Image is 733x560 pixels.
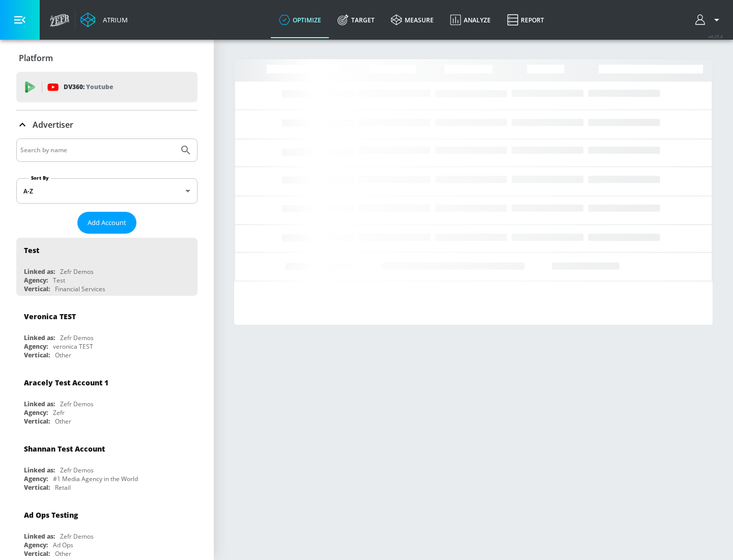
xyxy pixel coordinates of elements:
[88,217,126,229] span: Add Account
[16,238,198,296] div: TestLinked as:Zefr DemosAgency:TestVertical:Financial Services
[16,436,198,494] div: Shannan Test AccountLinked as:Zefr DemosAgency:#1 Media Agency in the WorldVertical:Retail
[271,2,329,38] a: optimize
[55,549,71,558] div: Other
[53,276,65,285] div: Test
[24,285,50,293] div: Vertical:
[99,15,128,24] div: Atrium
[24,342,48,351] div: Agency:
[80,12,128,27] a: Atrium
[33,119,73,130] p: Advertiser
[53,408,65,417] div: Zefr
[60,400,94,408] div: Zefr Demos
[24,312,76,321] div: Veronica TEST
[53,342,93,351] div: veronica TEST
[16,370,198,428] div: Aracely Test Account 1Linked as:Zefr DemosAgency:ZefrVertical:Other
[64,81,113,93] p: DV360:
[60,333,94,342] div: Zefr Demos
[55,417,71,426] div: Other
[24,483,50,492] div: Vertical:
[24,267,55,276] div: Linked as:
[499,2,552,38] a: Report
[24,549,50,558] div: Vertical:
[60,532,94,541] div: Zefr Demos
[16,72,198,102] div: DV360: Youtube
[24,378,108,387] div: Aracely Test Account 1
[24,541,48,549] div: Agency:
[24,276,48,285] div: Agency:
[55,285,105,293] div: Financial Services
[24,466,55,474] div: Linked as:
[20,144,175,157] input: Search by name
[24,408,48,417] div: Agency:
[16,44,198,72] div: Platform
[329,2,383,38] a: Target
[16,178,198,204] div: A-Z
[60,466,94,474] div: Zefr Demos
[16,304,198,362] div: Veronica TESTLinked as:Zefr DemosAgency:veronica TESTVertical:Other
[53,541,73,549] div: Ad Ops
[24,510,78,520] div: Ad Ops Testing
[77,212,136,234] button: Add Account
[86,81,113,92] p: Youtube
[60,267,94,276] div: Zefr Demos
[29,175,51,181] label: Sort By
[24,444,105,454] div: Shannan Test Account
[24,474,48,483] div: Agency:
[24,400,55,408] div: Linked as:
[19,52,53,64] p: Platform
[24,351,50,359] div: Vertical:
[55,483,71,492] div: Retail
[24,245,39,255] div: Test
[55,351,71,359] div: Other
[16,110,198,139] div: Advertiser
[709,34,723,39] span: v 4.25.4
[383,2,442,38] a: measure
[24,333,55,342] div: Linked as:
[442,2,499,38] a: Analyze
[24,417,50,426] div: Vertical:
[53,474,138,483] div: #1 Media Agency in the World
[24,532,55,541] div: Linked as:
